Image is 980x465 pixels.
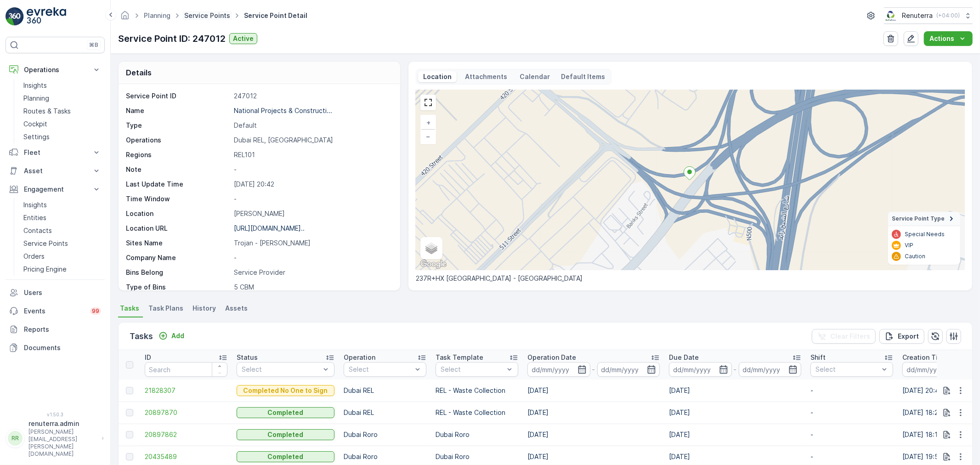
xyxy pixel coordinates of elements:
[20,130,105,143] a: Settings
[426,119,431,126] span: +
[664,380,806,402] td: [DATE]
[24,166,86,176] p: Asset
[234,136,391,145] p: Dubai REL, [GEOGRAPHIC_DATA]
[905,253,925,260] p: Caution
[344,408,426,417] p: Dubai REL
[884,11,898,21] img: Screenshot_2024-07-26_at_13.33.01.png
[126,121,230,130] p: Type
[6,284,105,302] a: Users
[145,353,151,362] p: ID
[126,387,133,394] div: Toggle Row Selected
[145,408,227,417] a: 20897870
[229,33,257,44] button: Active
[126,67,152,78] p: Details
[436,452,518,461] p: Dubai Roro
[812,329,876,344] button: Clear Filters
[441,365,504,374] p: Select
[20,105,105,118] a: Routes & Tasks
[527,362,590,377] input: dd/mm/yyyy
[126,106,230,115] p: Name
[234,224,305,232] p: [URL][DOMAIN_NAME]..
[234,268,391,277] p: Service Provider
[664,424,806,446] td: [DATE]
[20,211,105,224] a: Entities
[237,429,334,440] button: Completed
[20,224,105,237] a: Contacts
[669,353,699,362] p: Due Date
[23,200,47,210] p: Insights
[6,302,105,320] a: Events99
[349,365,412,374] p: Select
[6,61,105,79] button: Operations
[344,430,426,439] p: Dubai Roro
[884,7,973,24] button: Renuterra(+04:00)
[118,32,226,45] p: Service Point ID: 247012
[126,453,133,460] div: Toggle Row Selected
[739,362,802,377] input: dd/mm/yyyy
[234,238,391,248] p: Trojan - [PERSON_NAME]
[902,362,965,377] input: dd/mm/yyyy
[6,7,24,26] img: logo
[664,402,806,424] td: [DATE]
[523,424,664,446] td: [DATE]
[126,253,230,262] p: Company Name
[810,386,893,395] p: -
[145,430,227,439] a: 20897862
[905,231,945,238] p: Special Needs
[592,364,595,375] p: -
[242,365,320,374] p: Select
[810,408,893,417] p: -
[24,288,101,297] p: Users
[120,14,130,22] a: Homepage
[155,330,188,341] button: Add
[6,339,105,357] a: Documents
[734,364,737,375] p: -
[902,11,933,20] p: Renuterra
[126,268,230,277] p: Bins Belong
[924,31,973,46] button: Actions
[28,428,97,458] p: [PERSON_NAME][EMAIL_ADDRESS][PERSON_NAME][DOMAIN_NAME]
[145,386,227,395] a: 21828307
[130,330,153,343] p: Tasks
[126,431,133,438] div: Toggle Row Selected
[421,130,435,143] a: Zoom Out
[436,353,483,362] p: Task Template
[24,343,101,352] p: Documents
[237,407,334,418] button: Completed
[520,72,550,81] p: Calendar
[126,91,230,101] p: Service Point ID
[426,132,431,140] span: −
[233,34,254,43] p: Active
[436,386,518,395] p: REL - Waste Collection
[830,332,870,341] p: Clear Filters
[171,331,184,340] p: Add
[20,250,105,263] a: Orders
[23,81,47,90] p: Insights
[421,116,435,130] a: Zoom In
[888,212,960,226] summary: Service Point Type
[126,180,230,189] p: Last Update Time
[523,402,664,424] td: [DATE]
[126,150,230,159] p: Regions
[23,107,71,116] p: Routes & Tasks
[898,332,919,341] p: Export
[936,12,960,19] p: ( +04:00 )
[929,34,954,43] p: Actions
[905,242,913,249] p: VIP
[669,362,732,377] input: dd/mm/yyyy
[6,143,105,162] button: Fleet
[597,362,660,377] input: dd/mm/yyyy
[234,253,391,262] p: -
[234,121,391,130] p: Default
[464,72,509,81] p: Attachments
[234,180,391,189] p: [DATE] 20:42
[344,386,426,395] p: Dubai REL
[234,91,391,101] p: 247012
[268,430,304,439] p: Completed
[418,258,448,270] a: Open this area in Google Maps (opens a new window)
[126,165,230,174] p: Note
[810,353,826,362] p: Shift
[268,408,304,417] p: Completed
